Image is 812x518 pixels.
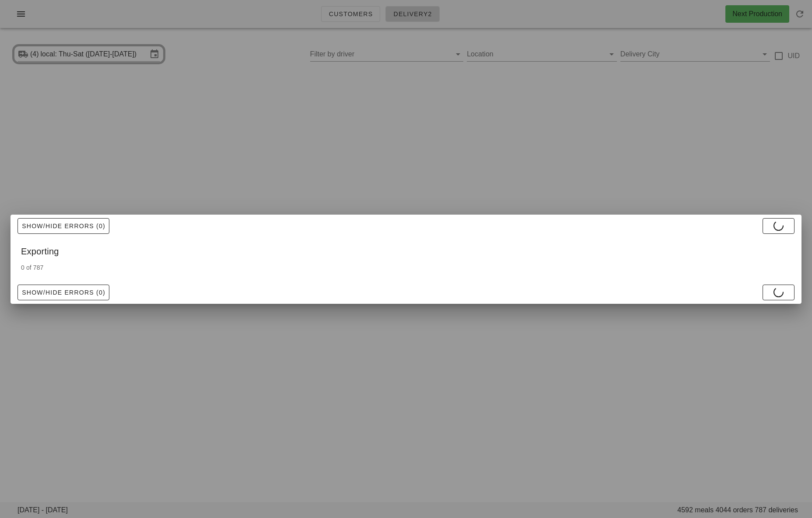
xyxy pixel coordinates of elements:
[17,285,109,300] button: Show/Hide Errors (0)
[10,237,801,263] div: Exporting
[21,289,105,296] span: Show/Hide Errors (0)
[21,264,43,271] span: 0 of 787
[21,222,105,229] span: Show/Hide Errors (0)
[17,218,109,234] button: Show/Hide Errors (0)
